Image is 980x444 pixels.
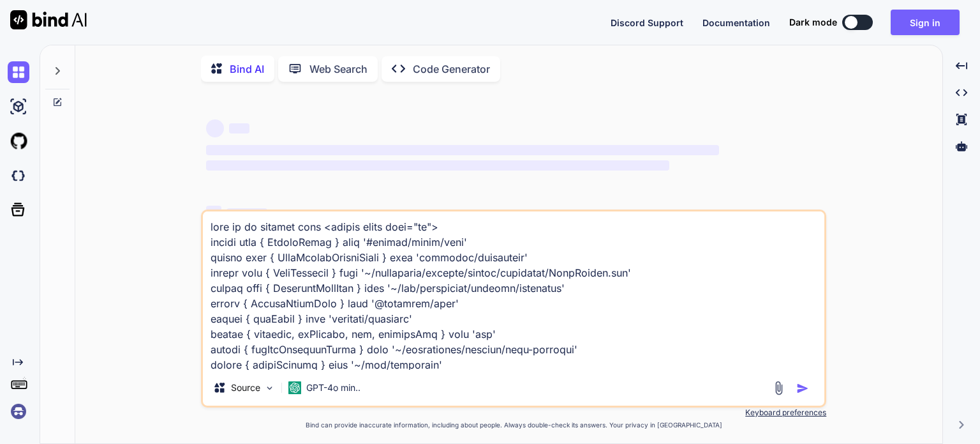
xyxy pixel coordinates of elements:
img: icon [796,382,809,395]
img: darkCloudIdeIcon [8,165,29,187]
img: Bind AI [10,10,87,29]
button: Sign in [891,10,960,35]
p: Web Search [309,61,367,77]
p: Source [231,381,260,394]
p: Keyboard preferences [201,408,826,418]
p: Code Generator [413,61,490,77]
img: githubLight [8,130,29,152]
img: ai-studio [8,96,29,118]
img: signin [8,401,29,422]
p: GPT-4o min.. [306,381,360,394]
span: ‌ [206,206,221,221]
button: Discord Support [611,16,683,29]
p: Bind AI [230,61,264,77]
img: Pick Models [264,383,275,394]
button: Documentation [702,16,770,29]
img: chat [8,61,29,83]
span: ‌ [206,145,718,155]
span: ‌ [226,208,267,218]
span: Documentation [702,17,770,28]
span: Dark mode [789,16,837,29]
img: attachment [771,381,786,395]
span: ‌ [206,160,669,171]
span: ‌ [206,119,224,137]
span: Discord Support [611,17,683,28]
span: ‌ [229,123,249,134]
img: GPT-4o mini [288,381,301,394]
textarea: lore ip do sitamet cons <adipis elits doei="te"> incidi utla { EtdoloRemag } aliq '#enimad/minim/... [203,211,824,370]
p: Bind can provide inaccurate information, including about people. Always double-check its answers.... [201,420,826,430]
